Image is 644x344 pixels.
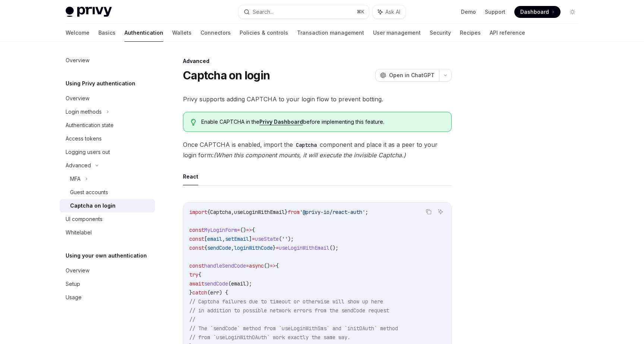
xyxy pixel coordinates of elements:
[204,236,207,242] span: [
[192,289,207,296] span: catch
[288,236,294,242] span: );
[252,236,255,242] span: =
[270,262,276,269] span: =>
[239,5,369,19] button: Search...⌘K
[566,6,578,18] button: Toggle dark mode
[66,107,102,116] div: Login methods
[228,280,231,287] span: (
[189,289,192,296] span: }
[424,207,433,217] button: Copy the contents from the code block
[60,92,155,105] a: Overview
[460,24,481,42] a: Recipes
[293,141,320,149] code: Captcha
[259,119,303,125] a: Privy Dashboard
[60,277,155,291] a: Setup
[375,69,439,82] button: Open in ChatGPT
[198,271,201,278] span: {
[66,56,89,65] div: Overview
[231,244,234,251] span: ,
[246,280,252,287] span: );
[231,209,234,215] span: ,
[252,227,255,233] span: {
[204,244,207,251] span: {
[98,24,116,42] a: Basics
[66,228,92,237] div: Whitelabel
[183,69,270,82] h1: Captcha on login
[365,209,368,215] span: ;
[60,212,155,226] a: UI components
[207,289,210,296] span: (
[273,244,276,251] span: }
[214,151,406,159] em: (When this component mounts, it will execute the invisible Captcha.)
[240,227,246,233] span: ()
[172,24,192,42] a: Wallets
[189,244,204,251] span: const
[282,236,288,242] span: ''
[204,262,246,269] span: handleSendCode
[66,121,114,130] div: Authentication state
[240,24,288,42] a: Policies & controls
[60,199,155,212] a: Captcha on login
[66,7,112,17] img: light logo
[279,236,282,242] span: (
[189,271,198,278] span: try
[189,325,398,332] span: // The `sendCode` method from `useLoginWithSms` and `initOAuth` method
[189,262,204,269] span: const
[189,298,383,305] span: // Captcha failures due to timeout or otherwise will show up here
[66,215,102,224] div: UI components
[60,291,155,304] a: Usage
[436,207,445,217] button: Ask AI
[66,134,102,143] div: Access tokens
[183,57,452,65] div: Advanced
[276,244,279,251] span: =
[66,293,82,302] div: Usage
[207,236,222,242] span: email
[246,227,252,233] span: =>
[237,227,240,233] span: =
[430,24,451,42] a: Security
[189,334,350,341] span: // from `useLoginWithOAuth` work exactly the same way.
[207,244,231,251] span: sendCode
[70,188,108,197] div: Guest accounts
[66,280,80,288] div: Setup
[300,209,365,215] span: '@privy-io/react-auth'
[183,168,198,185] button: React
[210,209,231,215] span: Captcha
[189,209,207,215] span: import
[183,139,452,160] span: Once CAPTCHA is enabled, import the component and place it as a peer to your login form:
[485,8,505,16] a: Support
[70,201,116,210] div: Captcha on login
[373,24,421,42] a: User management
[219,289,228,296] span: ) {
[276,262,279,269] span: {
[246,262,249,269] span: =
[234,209,285,215] span: useLoginWithEmail
[60,54,155,67] a: Overview
[255,236,279,242] span: useState
[189,236,204,242] span: const
[357,9,364,15] span: ⌘ K
[225,236,249,242] span: setEmail
[201,118,444,126] span: Enable CAPTCHA in the before implementing this feature.
[66,24,89,42] a: Welcome
[490,24,525,42] a: API reference
[231,280,246,287] span: email
[189,316,195,323] span: //
[66,266,89,275] div: Overview
[514,6,561,18] a: Dashboard
[70,174,80,183] div: MFA
[264,262,270,269] span: ()
[60,264,155,277] a: Overview
[249,262,264,269] span: async
[60,119,155,132] a: Authentication state
[189,280,204,287] span: await
[520,8,549,16] span: Dashboard
[279,244,329,251] span: useLoginWithEmail
[60,186,155,199] a: Guest accounts
[189,307,389,314] span: // in addition to possible network errors from the sendCode request
[66,79,135,88] h5: Using Privy authentication
[222,236,225,242] span: ,
[204,227,237,233] span: MyLoginForm
[373,5,405,19] button: Ask AI
[207,209,210,215] span: {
